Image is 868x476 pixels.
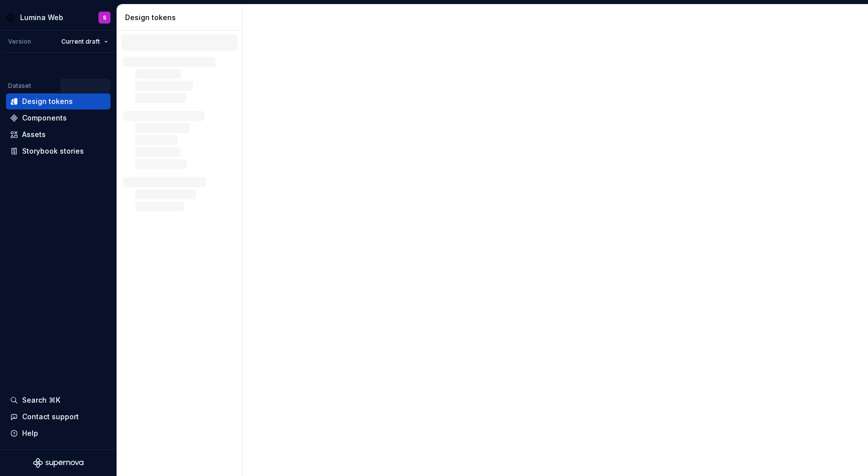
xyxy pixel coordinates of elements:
div: S [103,14,106,22]
div: Design tokens [22,96,73,106]
div: Contact support [22,412,79,422]
div: Lumina Web [20,13,63,23]
div: Design tokens [125,13,238,23]
div: Dataset [8,82,31,90]
div: Search ⌘K [22,395,60,405]
button: Lumina WebS [2,7,115,28]
div: Assets [22,130,46,140]
div: Version [8,38,31,46]
a: Assets [6,127,111,143]
div: Help [22,428,38,438]
a: Design tokens [6,93,111,109]
a: Components [6,110,111,126]
div: Components [22,113,67,123]
button: Contact support [6,409,111,425]
div: Storybook stories [22,146,84,156]
button: Help [6,425,111,441]
a: Storybook stories [6,143,111,159]
button: Current draft [57,35,113,49]
button: Search ⌘K [6,392,111,408]
span: Current draft [61,38,100,46]
svg: Supernova Logo [33,458,83,468]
